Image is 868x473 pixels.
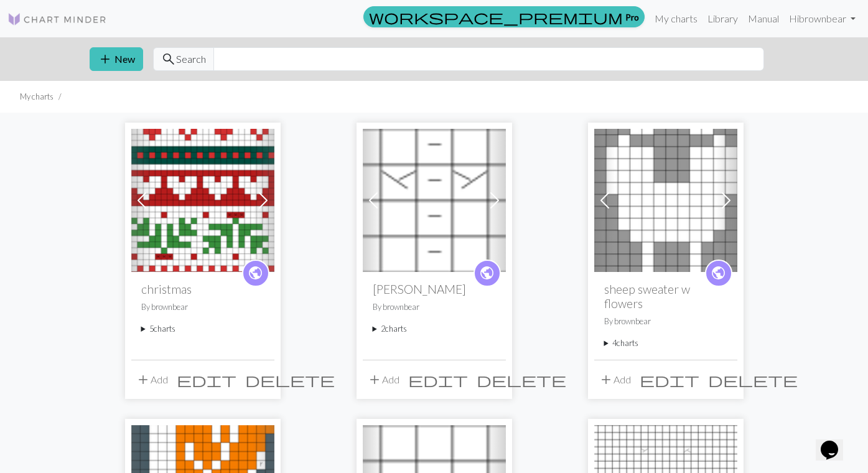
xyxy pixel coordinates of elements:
button: Add [594,368,635,391]
button: Edit [635,368,704,391]
a: Manual [743,6,784,31]
p: By brownbear [604,316,727,327]
span: delete [708,371,798,388]
button: Add [131,368,172,391]
i: Edit [640,372,699,387]
span: public [711,263,726,283]
a: raglan cable [363,193,506,205]
summary: 5charts [141,323,264,335]
span: workspace_premium [369,8,623,26]
span: Search [176,52,206,67]
summary: 4charts [604,337,727,349]
i: public [479,261,495,286]
span: public [479,263,495,283]
img: sheep sweater w flowers [594,129,737,272]
h2: sheep sweater w flowers [604,282,727,311]
i: Edit [408,372,468,387]
span: add [599,371,614,388]
button: Add [363,368,404,391]
h2: [PERSON_NAME] [373,282,496,296]
a: public [474,260,501,287]
a: Pro [363,6,645,27]
span: add [367,371,382,388]
img: christmas [131,129,274,272]
span: add [136,371,151,388]
i: public [711,261,726,286]
a: sheep sweater w flowers [594,193,737,205]
span: edit [640,371,699,388]
iframe: chat widget [816,423,856,461]
button: Delete [472,368,571,391]
a: Hibrownbear [784,6,861,31]
span: public [248,263,263,283]
button: Edit [404,368,472,391]
span: edit [408,371,468,388]
a: Library [702,6,743,31]
p: By brownbear [373,301,496,313]
i: Edit [177,372,236,387]
li: My charts [20,91,54,103]
img: raglan cable [363,129,506,272]
span: delete [477,371,566,388]
button: Edit [172,368,241,391]
span: search [161,50,176,68]
p: By brownbear [141,301,264,313]
img: Logo [7,12,107,27]
span: delete [245,371,335,388]
summary: 2charts [373,323,496,335]
i: public [248,261,263,286]
button: Delete [704,368,802,391]
a: My charts [650,6,702,31]
span: add [98,50,113,68]
button: New [90,47,143,71]
a: public [705,260,732,287]
a: public [242,260,269,287]
a: christmas [131,193,274,205]
h2: christmas [141,282,264,296]
button: Delete [241,368,339,391]
span: edit [177,371,236,388]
